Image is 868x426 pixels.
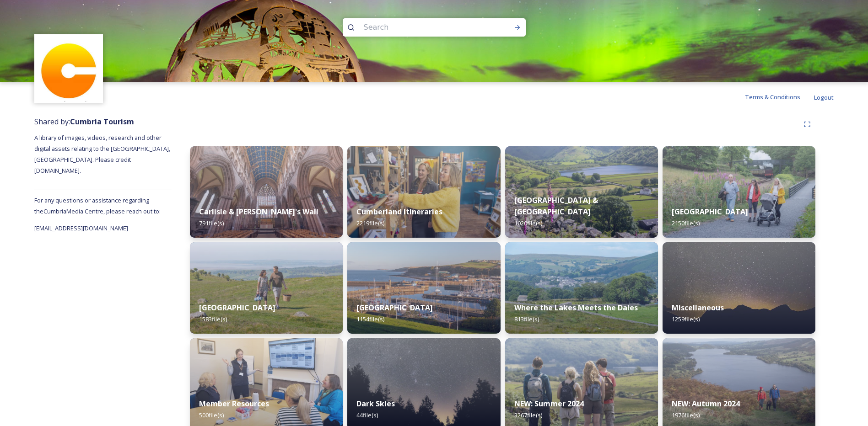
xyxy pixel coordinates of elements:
span: 1020 file(s) [514,219,542,227]
span: A library of images, videos, research and other digital assets relating to the [GEOGRAPHIC_DATA],... [34,133,172,175]
span: 2219 file(s) [356,219,384,227]
img: Attract%2520and%2520Disperse%2520%28274%2520of%25201364%29.jpg [505,242,658,334]
span: Logout [814,93,834,101]
span: 3267 file(s) [514,411,542,419]
a: Terms & Conditions [745,91,814,102]
strong: [GEOGRAPHIC_DATA] & [GEOGRAPHIC_DATA] [514,195,598,217]
span: 1583 file(s) [199,315,227,323]
span: 500 file(s) [199,411,224,419]
span: 1259 file(s) [672,315,700,323]
img: Blea%2520Tarn%2520Star-Lapse%2520Loop.jpg [663,242,815,334]
span: 2150 file(s) [672,219,700,227]
img: 8ef860cd-d990-4a0f-92be-bf1f23904a73.jpg [347,146,500,238]
strong: Cumbria Tourism [70,117,134,127]
strong: [GEOGRAPHIC_DATA] [672,207,748,217]
img: Grange-over-sands-rail-250.jpg [190,242,343,334]
strong: Member Resources [199,399,269,409]
img: Whitehaven-283.jpg [347,242,500,334]
strong: NEW: Autumn 2024 [672,399,740,409]
span: 813 file(s) [514,315,539,323]
input: Search [359,17,485,37]
span: Terms & Conditions [745,93,800,101]
img: images.jpg [36,36,102,102]
strong: Dark Skies [356,399,395,409]
img: PM204584.jpg [663,146,815,238]
span: For any questions or assistance regarding the Cumbria Media Centre, please reach out to: [34,196,161,215]
strong: [GEOGRAPHIC_DATA] [199,303,275,313]
img: Hartsop-222.jpg [505,146,658,238]
strong: Where the Lakes Meets the Dales [514,303,638,313]
span: 44 file(s) [356,411,378,419]
strong: Cumberland Itineraries [356,207,442,217]
strong: NEW: Summer 2024 [514,399,584,409]
strong: Miscellaneous [672,303,724,313]
span: 791 file(s) [199,219,224,227]
strong: Carlisle & [PERSON_NAME]'s Wall [199,207,318,217]
span: [EMAIL_ADDRESS][DOMAIN_NAME] [34,224,128,232]
span: 1976 file(s) [672,411,700,419]
img: Carlisle-couple-176.jpg [190,146,343,238]
span: Shared by: [34,117,134,127]
strong: [GEOGRAPHIC_DATA] [356,303,433,313]
span: 1154 file(s) [356,315,384,323]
